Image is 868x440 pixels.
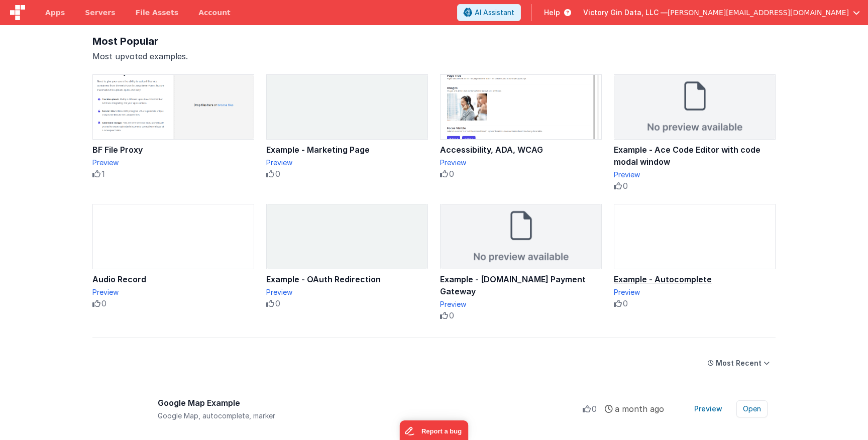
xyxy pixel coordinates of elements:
span: Servers [85,8,115,18]
div: Example - Marketing Page [266,144,428,156]
span: 0 [623,297,628,309]
div: Example - Ace Code Editor with code modal window [614,144,776,168]
div: Preview [92,158,254,168]
div: Preview [266,158,428,168]
div: Google Map Example [158,397,583,409]
div: Google Map, autocomplete, marker [158,411,583,421]
span: [PERSON_NAME][EMAIL_ADDRESS][DOMAIN_NAME] [668,8,849,18]
div: Example - Autocomplete [614,273,776,285]
span: 1 [101,168,105,180]
span: 0 [275,168,280,180]
span: 0 [449,309,454,321]
div: Preview [266,287,428,297]
span: Apps [45,8,65,18]
button: Victory Gin Data, LLC — [PERSON_NAME][EMAIL_ADDRESS][DOMAIN_NAME] [583,8,860,18]
span: 0 [101,297,106,309]
div: Most Recent [716,358,762,368]
div: Preview [92,287,254,297]
button: Open [736,400,768,417]
div: Preview [440,158,602,168]
span: 0 [449,168,454,180]
div: Audio Record [92,273,254,285]
button: AI Assistant [457,4,521,21]
div: Example - OAuth Redirection [266,273,428,285]
div: Preview [614,287,776,297]
span: AI Assistant [475,8,514,18]
span: Help [544,8,560,18]
div: Most upvoted examples. [92,50,776,62]
span: a month ago [615,403,664,415]
div: Preview [440,299,602,309]
span: File Assets [136,8,179,18]
div: Most Popular [92,34,776,48]
div: Accessibility, ADA, WCAG [440,144,602,156]
span: 0 [592,403,597,415]
div: BF File Proxy [92,144,254,156]
div: Preview [614,170,776,180]
div: Example - [DOMAIN_NAME] Payment Gateway [440,273,602,297]
span: 0 [275,297,280,309]
button: Preview [688,401,728,417]
span: Victory Gin Data, LLC — [583,8,668,18]
button: Most Recent [702,354,776,372]
span: 0 [623,180,628,192]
